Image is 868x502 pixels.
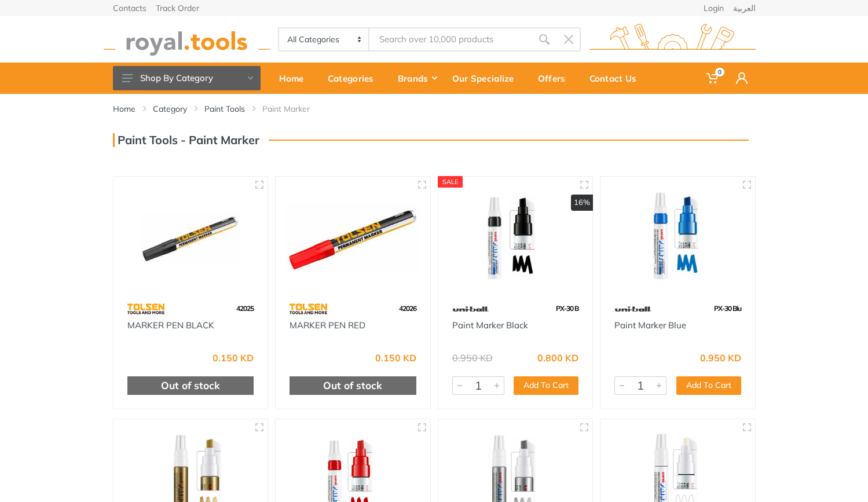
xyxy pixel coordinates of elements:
a: MARKER PEN BLACK [127,320,214,331]
img: royal.tools Logo [589,24,756,56]
a: MARKER PEN RED [290,320,365,331]
a: 0 [698,63,728,94]
div: Home [271,66,320,90]
a: Track Order [156,4,199,12]
div: Our Specialize [444,66,530,90]
a: Category [153,103,187,115]
a: Login [704,4,724,12]
nav: breadcrumb [113,103,756,115]
img: Royal Tools - MARKER PEN BLACK [124,187,258,287]
button: Add To Cart [514,376,578,395]
a: العربية [733,4,756,12]
span: 42025 [236,304,254,313]
img: Royal Tools - MARKER PEN RED [286,187,420,287]
div: Out of stock [127,376,254,395]
div: Categories [320,66,390,90]
h3: Paint Tools - Paint Marker [113,133,259,147]
img: 64.webp [290,299,327,319]
a: Offers [530,63,581,94]
button: Shop By Category [113,66,261,90]
div: 0.950 KD [700,353,741,362]
img: Royal Tools - Paint Marker Black [449,187,583,287]
div: 0.150 KD [213,353,254,362]
img: 64.webp [127,299,165,319]
div: 0.950 KD [452,353,493,362]
div: 0.150 KD [375,353,416,362]
div: Contact Us [581,66,653,90]
a: Contact Us [581,63,653,94]
a: Categories [320,63,390,94]
a: Paint Tools [204,103,245,115]
span: 0 [715,68,724,76]
a: Paint Marker Black [452,320,528,331]
img: Royal Tools - Paint Marker Blue [611,187,745,287]
span: PX-30 Blu [714,304,741,313]
img: 81.webp [614,299,652,319]
a: Our Specialize [444,63,530,94]
a: Home [271,63,320,94]
div: Brands [390,66,444,90]
div: 0.800 KD [537,353,578,362]
div: Offers [530,66,581,90]
select: Category [279,28,370,50]
img: 81.webp [452,299,490,319]
a: Paint Marker Blue [614,320,686,331]
a: Contacts [113,4,147,12]
div: 16% [571,195,593,211]
span: PX-30 B [556,304,578,313]
div: SALE [438,176,463,188]
a: Home [113,103,135,115]
li: Paint Marker [262,103,327,115]
input: Site search [369,27,532,52]
div: Out of stock [290,376,416,395]
img: royal.tools Logo [104,24,270,56]
span: 42026 [399,304,416,313]
button: Add To Cart [676,376,741,395]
